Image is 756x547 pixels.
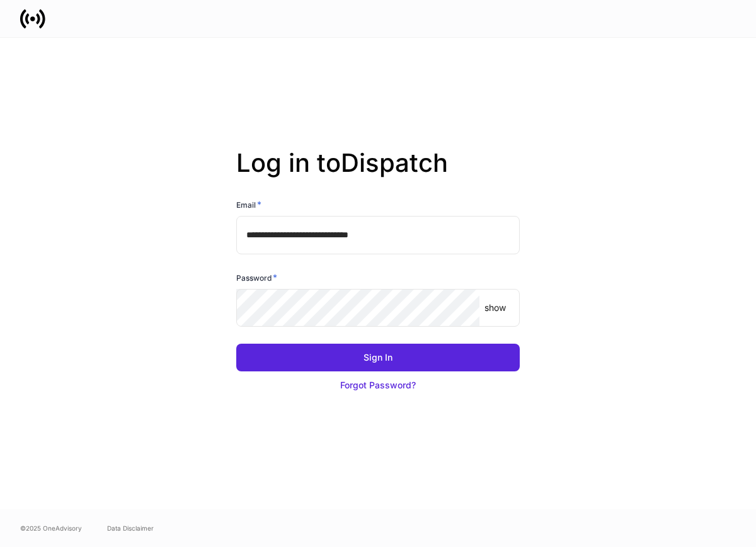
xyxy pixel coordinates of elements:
a: Data Disclaimer [107,523,154,533]
button: Forgot Password? [236,371,520,399]
p: show [484,302,506,314]
button: Sign In [236,344,520,371]
span: © 2025 OneAdvisory [20,523,82,533]
h2: Log in to Dispatch [236,148,520,198]
div: Forgot Password? [340,379,416,392]
div: Sign In [364,351,392,364]
h6: Email [236,198,261,211]
h6: Password [236,271,277,284]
